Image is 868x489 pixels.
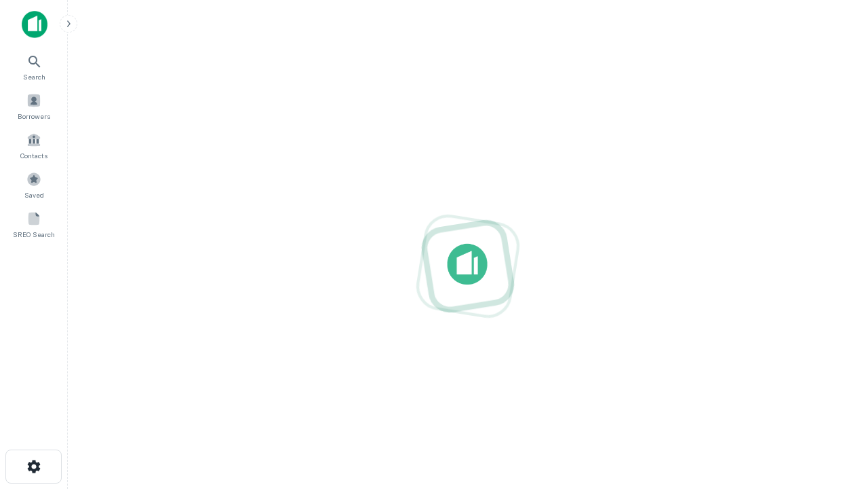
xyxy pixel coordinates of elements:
[22,11,47,38] img: capitalize-icon.png
[18,111,50,122] span: Borrowers
[4,88,64,124] a: Borrowers
[24,189,44,200] span: Saved
[4,206,64,242] a: SREO Search
[13,229,55,240] span: SREO Search
[23,71,45,82] span: Search
[20,150,47,161] span: Contacts
[4,48,64,85] a: Search
[4,127,64,164] a: Contacts
[4,166,64,203] a: Saved
[800,380,868,446] iframe: Chat Widget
